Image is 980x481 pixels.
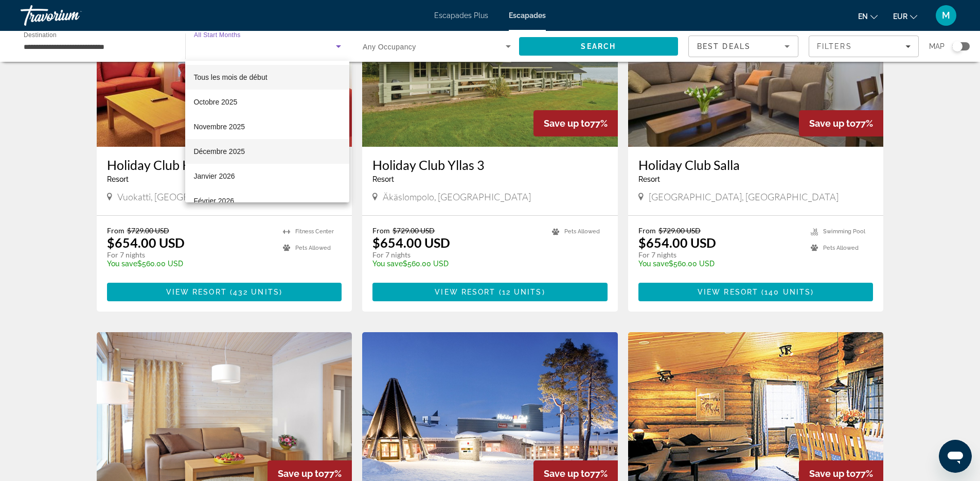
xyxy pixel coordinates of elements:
font: Janvier 2026 [193,172,235,180]
font: Décembre 2025 [193,147,245,156]
font: Tous les mois de début [193,73,267,81]
font: Février 2026 [193,197,234,205]
font: Novembre 2025 [193,123,245,131]
font: Octobre 2025 [193,98,237,106]
iframe: Bouton de lancement de la fenêtre de messagerie [939,440,972,473]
